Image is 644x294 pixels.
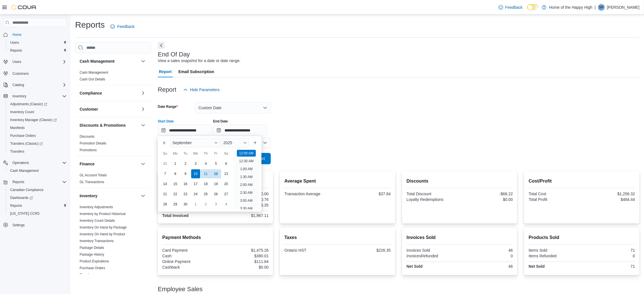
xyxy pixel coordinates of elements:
[80,77,105,81] a: Cash Out Details
[160,138,169,147] button: Previous Month
[237,150,256,157] li: 12:00 AM
[8,117,59,123] a: Inventory Manager (Classic)
[222,169,231,178] div: day-13
[217,213,268,218] div: $1,967.11
[8,47,24,54] a: Reports
[238,205,255,212] li: 3:30 AM
[117,24,134,29] span: Feedback
[6,186,69,194] button: Canadian Compliance
[549,4,592,11] p: Home of the Happy High
[80,122,139,128] button: Discounts & Promotions
[80,205,113,209] a: Inventory Adjustments
[583,254,635,258] div: 0
[108,21,137,32] a: Feedback
[461,248,513,253] div: 46
[80,259,109,263] a: Product Expirations
[171,200,180,209] div: day-29
[461,197,513,202] div: $0.00
[201,169,210,178] div: day-11
[80,106,98,112] h3: Customer
[80,266,105,270] a: Purchase Orders
[159,66,172,77] span: Report
[3,28,67,244] nav: Complex example
[6,194,69,202] a: Dashboards
[211,159,221,168] div: day-5
[1,58,69,66] button: Users
[237,158,256,164] li: 12:30 AM
[10,159,31,166] button: Operations
[10,93,29,100] button: Inventory
[6,148,69,155] button: Transfers
[80,252,104,257] span: Package History
[190,87,220,93] span: Hide Parameters
[8,39,67,46] span: Users
[211,149,221,158] div: Fr
[1,221,69,229] button: Settings
[10,222,27,229] a: Settings
[158,51,190,58] h3: End Of Day
[80,90,139,96] button: Compliance
[158,286,203,293] h3: Employee Sales
[8,194,35,201] a: Dashboards
[10,141,43,146] span: Transfers (Classic)
[407,192,459,196] div: Total Discount
[10,179,67,185] span: Reports
[10,149,24,154] span: Transfers
[75,172,151,188] div: Finance
[80,273,92,277] a: Reorder
[8,101,49,107] a: Adjustments (Classic)
[6,167,69,175] button: Cash Management
[461,192,513,196] div: -$68.22
[80,193,97,199] h3: Inventory
[80,148,97,152] a: Promotions
[496,2,525,13] a: Feedback
[8,202,67,209] span: Reports
[140,192,147,199] button: Inventory
[1,81,69,89] button: Catalog
[201,149,210,158] div: Th
[80,232,125,236] a: Inventory On Hand by Product
[80,232,125,236] span: Inventory On Hand by Product
[140,106,147,113] button: Customer
[527,4,539,10] input: Dark Mode
[12,83,24,87] span: Catalog
[10,31,24,38] a: Home
[80,225,127,229] a: Inventory On Hand by Package
[80,141,106,146] span: Promotion Details
[12,32,21,37] span: Home
[80,273,92,277] span: Reorder
[10,70,31,77] a: Customers
[6,116,69,124] a: Inventory Manager (Classic)
[162,248,214,253] div: Card Payment
[211,169,221,178] div: day-12
[80,71,108,74] a: Cash Management
[201,190,210,199] div: day-25
[505,5,523,10] span: Feedback
[339,248,391,253] div: $226.35
[158,119,174,124] label: Start Date
[529,254,580,258] div: Items Refunded
[181,190,190,199] div: day-23
[12,71,29,76] span: Customers
[161,149,170,158] div: Su
[8,167,67,174] span: Cash Management
[407,248,459,253] div: Invoices Sold
[80,58,115,64] h3: Cash Management
[158,104,178,109] label: Date Range
[8,140,67,147] span: Transfers (Classic)
[6,140,69,148] a: Transfers (Classic)
[583,192,635,196] div: $1,256.32
[6,100,69,108] a: Adjustments (Classic)
[162,254,214,258] div: Cash
[171,190,180,199] div: day-22
[1,30,69,39] button: Home
[161,169,170,178] div: day-7
[80,212,126,216] span: Inventory by Product Historical
[8,101,67,107] span: Adjustments (Classic)
[158,86,176,93] h3: Report
[10,179,27,185] button: Reports
[12,180,24,184] span: Reports
[607,4,639,11] p: [PERSON_NAME]
[407,178,513,185] h2: Discounts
